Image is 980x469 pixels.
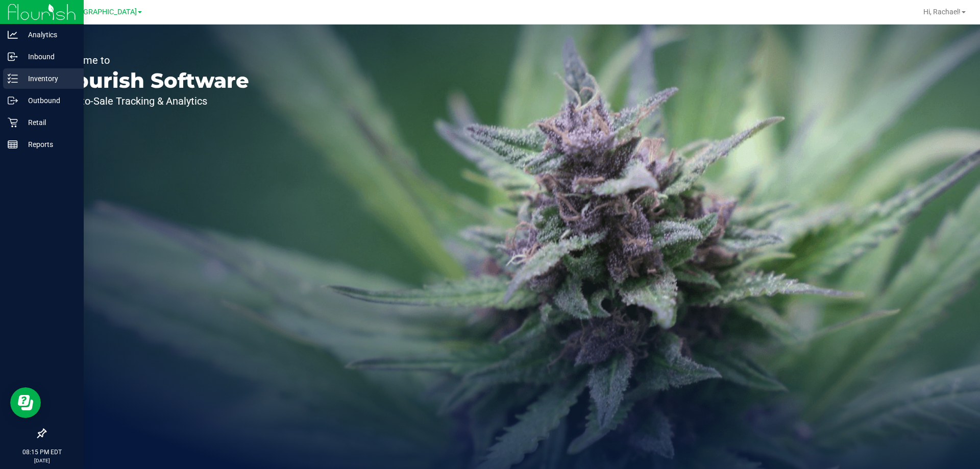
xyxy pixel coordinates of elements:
[923,8,961,16] span: Hi, Rachael!
[8,117,18,128] inline-svg: Retail
[8,52,18,62] inline-svg: Inbound
[5,448,79,457] p: 08:15 PM EDT
[55,96,249,106] p: Seed-to-Sale Tracking & Analytics
[8,95,18,106] inline-svg: Outbound
[8,139,18,150] inline-svg: Reports
[8,30,18,40] inline-svg: Analytics
[18,51,79,63] p: Inbound
[18,138,79,151] p: Reports
[18,29,79,41] p: Analytics
[18,72,79,85] p: Inventory
[55,70,249,91] p: Flourish Software
[18,116,79,129] p: Retail
[8,73,18,84] inline-svg: Inventory
[18,94,79,107] p: Outbound
[10,387,41,418] iframe: Resource center
[5,457,79,464] p: [DATE]
[55,55,249,65] p: Welcome to
[67,8,137,16] span: [GEOGRAPHIC_DATA]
